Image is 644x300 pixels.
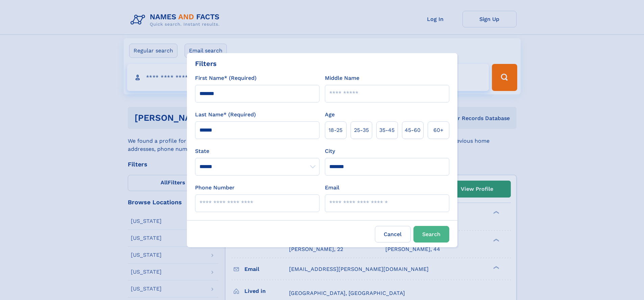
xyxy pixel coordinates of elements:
[329,126,342,134] span: 18‑25
[195,74,257,82] label: First Name* (Required)
[325,184,339,192] label: Email
[325,74,359,82] label: Middle Name
[413,226,449,243] button: Search
[405,126,421,134] span: 45‑60
[195,111,256,119] label: Last Name* (Required)
[325,111,335,119] label: Age
[375,226,411,243] label: Cancel
[195,59,217,69] div: Filters
[195,184,235,192] label: Phone Number
[433,126,444,134] span: 60+
[195,147,319,155] label: State
[354,126,369,134] span: 25‑35
[379,126,395,134] span: 35‑45
[325,147,335,155] label: City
